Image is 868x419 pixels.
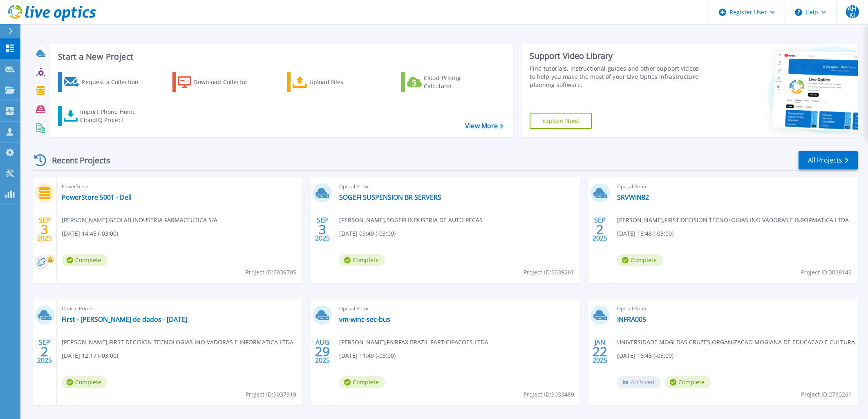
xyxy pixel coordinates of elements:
h3: Start a New Project [58,52,503,61]
div: JAN 2025 [592,337,608,366]
div: SEP 2025 [592,214,608,244]
span: Optical Prime [617,182,853,191]
a: SOGEFI SUSPENSION BR SERVERS [339,193,441,201]
span: [DATE] 16:48 (-03:00) [617,351,673,360]
span: Complete [665,376,711,388]
span: AHKJ [846,5,859,18]
span: 22 [593,348,607,355]
a: Upload Files [287,72,378,92]
span: Complete [62,254,107,266]
span: [DATE] 09:49 (-03:00) [339,229,396,238]
span: Complete [617,254,663,266]
span: Optical Prime [339,182,575,191]
div: Recent Projects [31,150,121,170]
span: 2 [596,226,604,233]
a: Request a Collection [58,72,149,92]
a: SRVWIN82 [617,193,649,201]
div: AUG 2025 [315,337,330,366]
a: vm-winc-sec-bus [339,315,390,323]
span: Complete [339,376,385,388]
span: [PERSON_NAME] , FIRST DECISION TECNOLOGIAS INO VADORAS E INFORMATICA LTDA [617,216,849,225]
div: Request a Collection [81,74,147,90]
div: Find tutorials, instructional guides and other support videos to help you make the most of your L... [530,65,702,89]
div: SEP 2025 [37,214,52,244]
a: Cloud Pricing Calculator [401,72,492,92]
span: UNIVERSIDADE MOGI DAS CRUZES , ORGANIZACAO MOGIANA DE EDUCACAO E CULTURA [617,338,855,347]
a: INFRA005 [617,315,646,323]
span: [DATE] 14:45 (-03:00) [62,229,118,238]
a: Download Collector [172,72,264,92]
a: All Projects [799,151,858,169]
a: Explore Now! [530,113,592,129]
div: Upload Files [309,74,375,90]
span: Optical Prime [62,304,298,313]
span: [DATE] 15:48 (-03:00) [617,229,673,238]
a: First - [PERSON_NAME] de dados - [DATE] [62,315,187,323]
span: Optical Prime [339,304,575,313]
div: Support Video Library [530,51,702,61]
span: Complete [339,254,385,266]
div: Import Phone Home CloudIQ Project [80,108,144,124]
span: 29 [315,348,330,355]
span: 2 [41,348,48,355]
span: [PERSON_NAME] , FIRST DECISION TECNOLOGIAS INO VADORAS E INFORMATICA LTDA [62,338,293,347]
span: Optical Prime [617,304,853,313]
span: Project ID: 3037919 [246,390,296,399]
div: Cloud Pricing Calculator [424,74,489,90]
span: Project ID: 3033489 [523,390,574,399]
span: 3 [319,226,326,233]
span: [DATE] 12:17 (-03:00) [62,351,118,360]
span: Project ID: 3038146 [801,268,852,277]
span: [PERSON_NAME] , SOGEFI INDUSTRIA DE AUTO PECAS [339,216,483,225]
span: Project ID: 2760261 [801,390,852,399]
a: PowerStore 500T - Dell [62,193,132,201]
span: Project ID: 3039705 [246,268,296,277]
span: [DATE] 11:49 (-03:00) [339,351,396,360]
span: [PERSON_NAME] , GEOLAB INDUSTRIA FARMACEUTICA S/A [62,216,217,225]
span: [PERSON_NAME] , FAIRFAX BRAZIL PARTICIPACOES LTDA [339,338,488,347]
div: SEP 2025 [37,337,52,366]
div: SEP 2025 [315,214,330,244]
span: Complete [62,376,107,388]
span: Project ID: 3039261 [523,268,574,277]
a: View More [465,122,503,130]
span: Archived [617,376,661,388]
span: 3 [41,226,48,233]
span: PowerStore [62,182,298,191]
div: Download Collector [193,74,259,90]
